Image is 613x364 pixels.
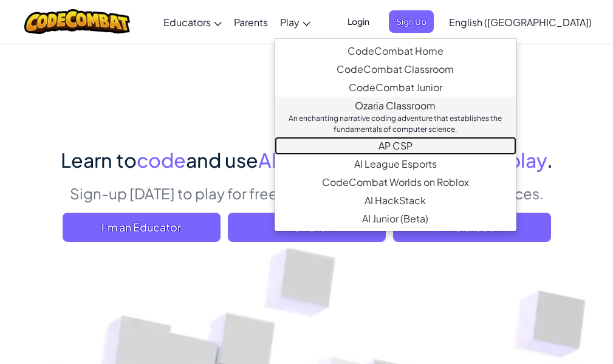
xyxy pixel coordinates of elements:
[275,137,516,155] a: AP CSPEndorsed by the College Board, our AP CSP curriculum provides game-based and turnkey tools ...
[61,183,553,204] p: Sign-up [DATE] to play for free and explore our games and resources.
[280,16,300,29] span: Play
[275,155,516,173] a: AI League EsportsAn epic competitive coding esports platform that encourages creative programming...
[61,148,137,172] span: Learn to
[275,97,516,137] a: Ozaria ClassroomAn enchanting narrative coding adventure that establishes the fundamentals of com...
[228,213,386,242] a: I'm a Parent
[275,60,516,78] a: CodeCombat Classroom
[24,9,131,34] img: CodeCombat logo
[228,5,274,38] a: Parents
[389,10,434,33] button: Sign Up
[275,173,516,191] a: CodeCombat Worlds on RobloxThis MMORPG teaches Lua coding and provides a real-world platform to c...
[449,16,592,29] span: English ([GEOGRAPHIC_DATA])
[275,210,516,228] a: AI Junior (Beta)Introduces multimodal generative AI in a simple and intuitive platform designed s...
[275,191,516,210] a: AI HackStackThe first generative AI companion tool specifically crafted for those new to AI with ...
[287,113,504,135] div: An enchanting narrative coding adventure that establishes the fundamentals of computer science.
[340,10,377,33] button: Login
[275,42,516,60] a: CodeCombat HomeWith access to all 530 levels and exclusive features like pets, premium only items...
[443,5,598,38] a: English ([GEOGRAPHIC_DATA])
[275,78,516,97] a: CodeCombat JuniorOur flagship K-5 curriculum features a progression of learning levels that teach...
[186,148,258,172] span: and use
[274,5,317,38] a: Play
[163,16,211,29] span: Educators
[547,148,553,172] span: .
[137,148,186,172] span: code
[157,5,228,38] a: Educators
[258,148,276,172] span: AI
[63,213,221,242] a: I'm an Educator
